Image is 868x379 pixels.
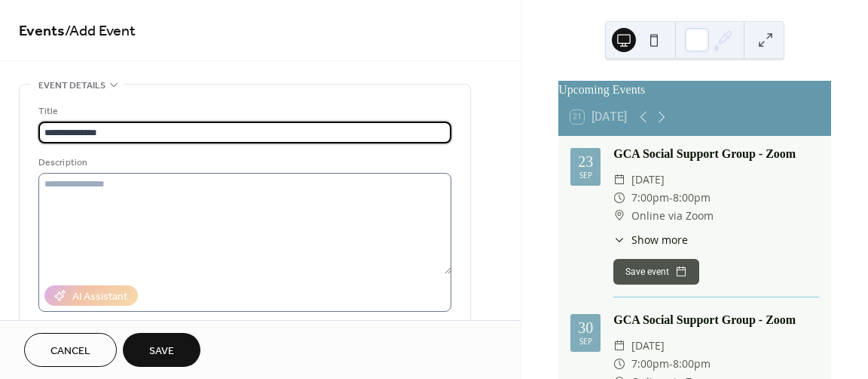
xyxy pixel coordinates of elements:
[38,103,448,119] div: Title
[123,333,200,367] button: Save
[579,338,592,346] div: Sep
[631,232,688,248] span: Show more
[613,189,625,207] div: ​
[673,355,711,373] span: 8:00pm
[669,189,673,207] span: -
[578,320,593,335] div: 30
[631,207,714,225] span: Online via Zoom
[613,311,819,329] div: GCA Social Support Group - Zoom
[613,337,625,355] div: ​
[613,171,625,189] div: ​
[38,78,105,94] span: Event details
[50,344,90,359] span: Cancel
[149,344,174,359] span: Save
[673,189,711,207] span: 8:00pm
[19,17,65,46] a: Events
[613,145,819,163] div: GCA Social Support Group - Zoom
[613,355,625,373] div: ​
[578,154,593,169] div: 23
[579,172,592,180] div: Sep
[65,17,136,46] span: / Add Event
[24,333,117,367] button: Cancel
[613,232,625,248] div: ​
[558,81,831,99] div: Upcoming Events
[631,189,669,207] span: 7:00pm
[631,171,665,189] span: [DATE]
[631,355,669,373] span: 7:00pm
[631,337,665,355] span: [DATE]
[613,232,688,248] button: ​Show more
[613,207,625,225] div: ​
[669,355,673,373] span: -
[38,155,448,171] div: Description
[613,259,699,285] button: Save event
